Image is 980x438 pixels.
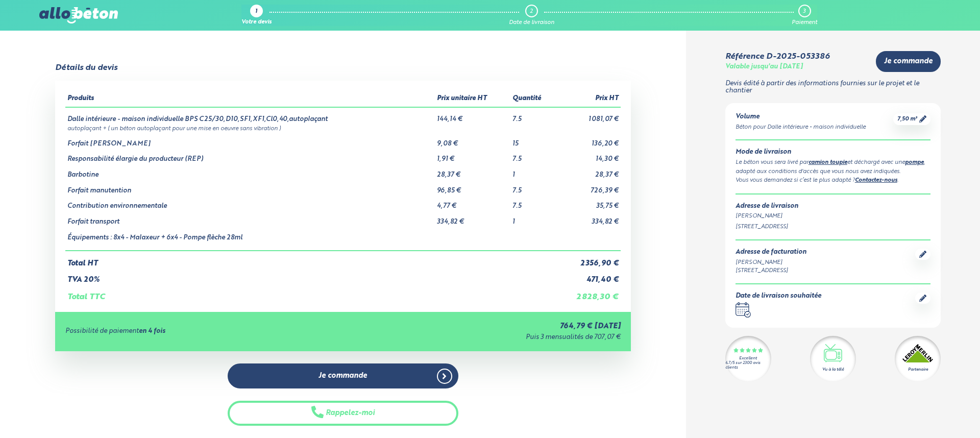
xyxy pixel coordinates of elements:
[792,19,817,26] div: Paiement
[510,91,556,107] th: Quantité
[905,160,924,165] a: pompe
[736,158,930,176] div: Le béton vous sera livré par et déchargé avec une , adapté aux conditions d'accès que vous nous a...
[803,8,805,15] div: 3
[510,179,556,195] td: 7.5
[855,178,897,183] a: Contactez-nous
[908,367,928,373] div: Partenaire
[65,163,435,179] td: Barbotine
[736,176,930,185] div: Vous vous demandez si c’est le plus adapté ? .
[556,251,621,268] td: 2 356,90 €
[736,212,930,221] div: [PERSON_NAME]
[435,194,510,210] td: 4,77 €
[808,160,847,165] a: camion toupie
[65,226,435,251] td: Équipements : 8x4 - Malaxeur + 6x4 - Pompe flèche 28ml
[55,63,117,72] div: Détails du devis
[139,328,165,334] strong: en 4 fois
[435,91,510,107] th: Prix unitaire HT
[556,132,621,148] td: 136,20 €
[65,132,435,148] td: Forfait [PERSON_NAME]
[510,194,556,210] td: 7.5
[228,363,458,388] a: Je commande
[736,123,866,132] div: Béton pour Dalle intérieure - maison individuelle
[884,57,933,66] span: Je commande
[510,163,556,179] td: 1
[241,5,272,26] a: 1 Votre devis
[435,132,510,148] td: 9,08 €
[725,52,829,61] div: Référence D-2025-053386
[736,113,866,121] div: Volume
[739,356,757,361] div: Excellent
[556,179,621,195] td: 726,39 €
[736,249,806,256] div: Adresse de facturation
[510,210,556,226] td: 1
[876,51,941,72] a: Je commande
[889,398,969,427] iframe: Help widget launcher
[736,149,930,156] div: Mode de livraison
[228,401,458,426] button: Rappelez-moi
[556,267,621,284] td: 471,40 €
[509,19,554,26] div: Date de livraison
[736,293,821,300] div: Date de livraison souhaitée
[435,107,510,124] td: 144,14 €
[435,148,510,163] td: 1,91 €
[65,148,435,163] td: Responsabilité élargie du producteur (REP)
[822,367,844,373] div: Vu à la télé
[736,223,930,231] div: [STREET_ADDRESS]
[65,107,435,124] td: Dalle intérieure - maison individuelle BPS C25/30,D10,SF1,XF1,Cl0,40,autoplaçant
[65,267,556,284] td: TVA 20%
[65,91,435,107] th: Produits
[725,80,941,95] p: Devis édité à partir des informations fournies sur le projet et le chantier
[510,148,556,163] td: 7.5
[736,266,806,275] div: [STREET_ADDRESS]
[241,19,272,26] div: Votre devis
[435,179,510,195] td: 96,85 €
[736,203,930,210] div: Adresse de livraison
[792,5,817,26] a: 3 Paiement
[65,194,435,210] td: Contribution environnementale
[556,148,621,163] td: 14,30 €
[725,361,771,370] div: 4.7/5 sur 2300 avis clients
[509,5,554,26] a: 2 Date de livraison
[556,284,621,302] td: 2 828,30 €
[255,9,257,15] div: 1
[435,210,510,226] td: 334,82 €
[350,322,621,331] div: 764,79 € [DATE]
[556,210,621,226] td: 334,82 €
[65,328,351,335] div: Possibilité de paiement
[39,7,118,23] img: allobéton
[65,284,556,302] td: Total TTC
[65,251,556,268] td: Total HT
[510,107,556,124] td: 7.5
[556,107,621,124] td: 1 081,07 €
[530,8,533,15] div: 2
[556,163,621,179] td: 28,37 €
[556,194,621,210] td: 35,75 €
[65,124,621,132] td: autoplaçant + ( un béton autoplaçant pour une mise en oeuvre sans vibration )
[725,63,803,71] div: Valable jusqu'au [DATE]
[556,91,621,107] th: Prix HT
[65,210,435,226] td: Forfait transport
[350,334,621,342] div: Puis 3 mensualités de 707,07 €
[510,132,556,148] td: 15
[736,258,806,267] div: [PERSON_NAME]
[318,372,367,380] span: Je commande
[65,179,435,195] td: Forfait manutention
[435,163,510,179] td: 28,37 €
